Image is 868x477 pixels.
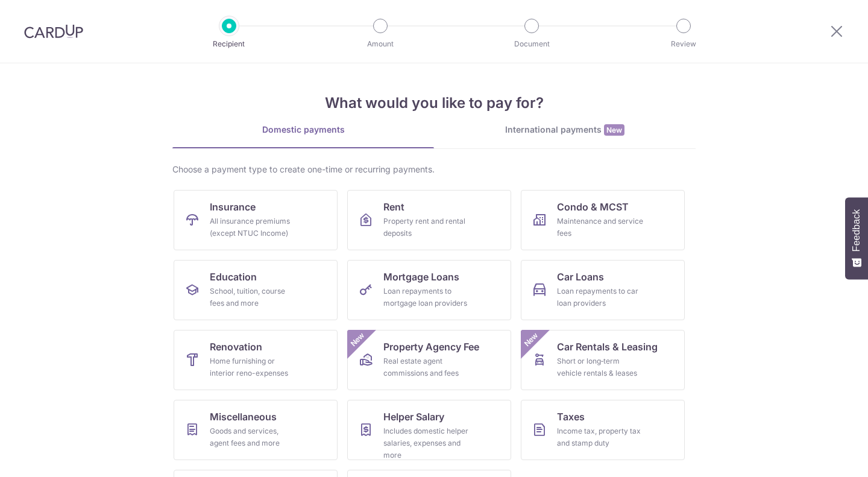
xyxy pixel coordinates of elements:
[521,330,541,350] span: New
[210,355,297,379] div: Home furnishing or interior reno-expenses
[521,330,685,390] a: Car Rentals & LeasingShort or long‑term vehicle rentals & leasesNew
[210,285,297,309] div: School, tuition, course fees and more
[210,409,277,424] span: Miscellaneous
[347,260,511,320] a: Mortgage LoansLoan repayments to mortgage loan providers
[383,340,479,354] span: Property Agency Fee
[347,330,511,390] a: Property Agency FeeReal estate agent commissions and feesNew
[174,190,338,250] a: InsuranceAll insurance premiums (except NTUC Income)
[383,425,470,461] div: Includes domestic helper salaries, expenses and more
[383,215,470,239] div: Property rent and rental deposits
[557,215,644,239] div: Maintenance and service fees
[557,200,629,214] span: Condo & MCST
[851,209,862,251] span: Feedback
[383,270,459,284] span: Mortgage Loans
[174,260,338,320] a: EducationSchool, tuition, course fees and more
[210,215,297,239] div: All insurance premiums (except NTUC Income)
[383,200,404,214] span: Rent
[521,260,685,320] a: Car LoansLoan repayments to car loan providers
[174,400,338,460] a: MiscellaneousGoods and services, agent fees and more
[172,124,434,136] div: Domestic payments
[383,285,470,309] div: Loan repayments to mortgage loan providers
[383,409,444,424] span: Helper Salary
[557,409,585,424] span: Taxes
[347,190,511,250] a: RentProperty rent and rental deposits
[557,270,604,284] span: Car Loans
[24,24,83,39] img: CardUp
[791,441,856,471] iframe: Opens a widget where you can find more information
[845,197,868,279] button: Feedback - Show survey
[210,270,257,284] span: Education
[521,400,685,460] a: TaxesIncome tax, property tax and stamp duty
[210,340,262,354] span: Renovation
[347,400,511,460] a: Helper SalaryIncludes domestic helper salaries, expenses and more
[184,38,274,50] p: Recipient
[336,38,425,50] p: Amount
[210,200,256,214] span: Insurance
[557,340,658,354] span: Car Rentals & Leasing
[172,92,696,114] h4: What would you like to pay for?
[639,38,728,50] p: Review
[174,330,338,390] a: RenovationHome furnishing or interior reno-expenses
[348,330,368,350] span: New
[487,38,576,50] p: Document
[557,355,644,379] div: Short or long‑term vehicle rentals & leases
[172,163,696,175] div: Choose a payment type to create one-time or recurring payments.
[434,124,696,136] div: International payments
[383,355,470,379] div: Real estate agent commissions and fees
[210,425,297,449] div: Goods and services, agent fees and more
[557,425,644,449] div: Income tax, property tax and stamp duty
[521,190,685,250] a: Condo & MCSTMaintenance and service fees
[557,285,644,309] div: Loan repayments to car loan providers
[604,124,624,136] span: New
